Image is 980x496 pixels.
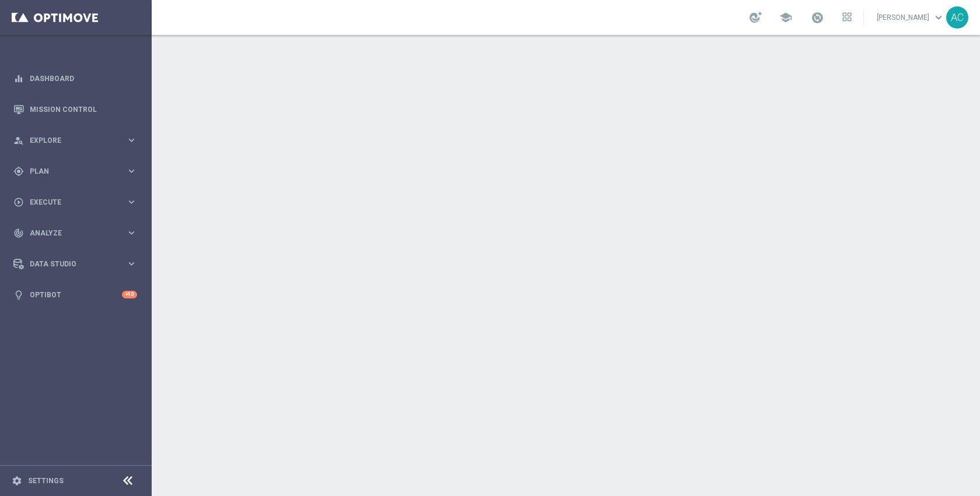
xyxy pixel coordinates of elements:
[13,197,24,207] i: play_circle_outline
[126,258,137,269] i: keyboard_arrow_right
[30,94,137,125] a: Mission Control
[13,167,138,176] button: gps_fixed Plan keyboard_arrow_right
[13,74,138,83] button: equalizer Dashboard
[13,228,24,238] i: track_changes
[13,94,137,125] div: Mission Control
[13,105,138,114] button: Mission Control
[30,168,126,175] span: Plan
[13,198,138,207] button: play_circle_outline Execute keyboard_arrow_right
[28,477,64,484] a: Settings
[13,259,138,269] button: Data Studio keyboard_arrow_right
[13,135,126,146] div: Explore
[13,228,138,238] button: track_changes Analyze keyboard_arrow_right
[126,227,137,238] i: keyboard_arrow_right
[13,228,126,238] div: Analyze
[13,290,138,300] button: lightbulb Optibot +10
[13,197,126,207] div: Execute
[126,135,137,146] i: keyboard_arrow_right
[30,279,122,310] a: Optibot
[13,73,24,84] i: equalizer
[13,135,24,146] i: person_search
[30,63,137,94] a: Dashboard
[13,136,138,145] button: person_search Explore keyboard_arrow_right
[13,166,24,177] i: gps_fixed
[122,291,137,298] div: +10
[30,261,126,268] span: Data Studio
[946,6,968,29] div: AC
[876,9,946,26] a: [PERSON_NAME]keyboard_arrow_down
[13,166,126,177] div: Plan
[779,11,792,24] span: school
[12,476,22,486] i: settings
[126,196,137,207] i: keyboard_arrow_right
[13,63,137,94] div: Dashboard
[932,11,945,24] span: keyboard_arrow_down
[13,290,24,300] i: lightbulb
[30,230,126,237] span: Analyze
[30,199,126,206] span: Execute
[30,137,126,144] span: Explore
[126,166,137,177] i: keyboard_arrow_right
[13,279,137,310] div: Optibot
[13,259,126,269] div: Data Studio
